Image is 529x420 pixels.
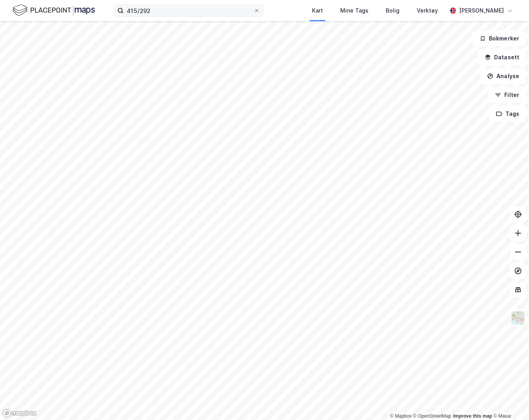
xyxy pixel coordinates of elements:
[13,4,95,17] img: logo.f888ab2527a4732fd821a326f86c7f29.svg
[413,413,451,419] a: OpenStreetMap
[417,6,438,15] div: Verktøy
[124,5,254,16] input: Søk på adresse, matrikkel, gårdeiere, leietakere eller personer
[459,6,504,15] div: [PERSON_NAME]
[489,106,526,122] button: Tags
[473,31,526,46] button: Bokmerker
[511,310,525,325] img: Z
[488,87,526,103] button: Filter
[478,49,526,65] button: Datasett
[490,382,529,420] iframe: Chat Widget
[390,413,412,419] a: Mapbox
[480,68,526,84] button: Analyse
[340,6,368,15] div: Mine Tags
[2,409,37,418] a: Mapbox homepage
[312,6,323,15] div: Kart
[453,413,492,419] a: Improve this map
[386,6,399,15] div: Bolig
